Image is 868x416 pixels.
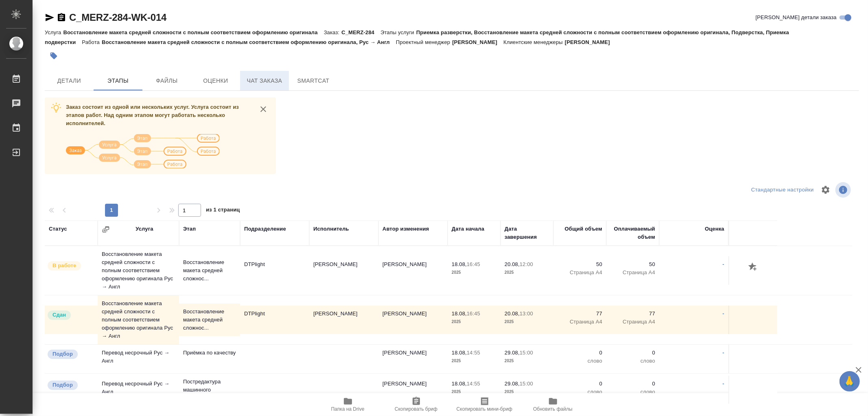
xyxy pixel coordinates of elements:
[244,225,286,233] div: Подразделение
[245,76,284,86] span: Чат заказа
[558,260,602,269] p: 50
[505,381,520,387] p: 29.08,
[102,225,110,233] button: Сгруппировать
[558,388,602,396] p: слово
[505,261,520,267] p: 20.08,
[98,246,179,295] td: Восстановление макета средней сложности с полным соответствием оформлению оригинала Рус → Англ
[98,345,179,373] td: Перевод несрочный Рус → Англ
[558,310,602,318] p: 77
[452,357,496,365] p: 2025
[533,406,573,412] span: Обновить файлы
[610,349,655,357] p: 0
[395,406,437,412] span: Скопировать бриф
[378,345,448,373] td: [PERSON_NAME]
[505,269,549,277] p: 2025
[196,76,235,86] span: Оценки
[57,13,66,22] button: Скопировать ссылку
[452,381,467,387] p: 18.08,
[452,318,496,326] p: 2025
[240,306,309,334] td: DTPlight
[723,350,724,356] a: -
[45,47,63,65] button: Добавить тэг
[183,308,236,332] p: Восстановление макета средней сложнос...
[52,381,73,389] p: Подбор
[52,311,66,319] p: Сдан
[452,269,496,277] p: 2025
[565,39,616,45] p: [PERSON_NAME]
[452,261,467,267] p: 18.08,
[520,261,533,267] p: 12:00
[457,406,512,412] span: Скопировать мини-бриф
[610,388,655,396] p: слово
[183,225,196,233] div: Этап
[314,393,382,416] button: Папка на Drive
[240,256,309,285] td: DTPlight
[309,306,378,334] td: [PERSON_NAME]
[558,357,602,365] p: слово
[505,310,520,317] p: 20.08,
[98,295,179,344] td: Восстановление макета средней сложности с полным соответствием оформлению оригинала Рус → Англ
[505,388,549,396] p: 2025
[558,269,602,277] p: Страница А4
[565,225,602,233] div: Общий объем
[467,261,480,267] p: 16:45
[723,381,724,387] a: -
[558,318,602,326] p: Страница А4
[383,225,429,233] div: Автор изменения
[610,260,655,269] p: 50
[136,225,153,233] div: Услуга
[558,349,602,357] p: 0
[452,39,503,45] p: [PERSON_NAME]
[378,376,448,404] td: [PERSON_NAME]
[63,29,324,35] p: Восстановление макета средней сложности с полным соответствием оформлению оригинала
[467,310,480,317] p: 16:45
[331,406,365,412] span: Папка на Drive
[610,380,655,388] p: 0
[558,380,602,388] p: 0
[505,357,549,365] p: 2025
[52,350,73,358] p: Подбор
[294,76,333,86] span: SmartCat
[746,260,760,274] button: Добавить оценку
[756,13,837,22] span: [PERSON_NAME] детали заказа
[452,225,484,233] div: Дата начала
[520,310,533,317] p: 13:00
[503,39,565,45] p: Клиентские менеджеры
[705,225,724,233] div: Оценка
[45,29,63,35] p: Услуга
[183,258,236,283] p: Восстановление макета средней сложнос...
[450,393,519,416] button: Скопировать мини-бриф
[520,381,533,387] p: 15:00
[98,376,179,404] td: Перевод несрочный Рус → Англ
[840,371,860,392] button: 🙏
[98,76,138,86] span: Этапы
[610,269,655,277] p: Страница А4
[467,350,480,356] p: 14:55
[313,225,349,233] div: Исполнитель
[749,184,816,196] div: split button
[452,310,467,317] p: 18.08,
[45,13,55,22] button: Скопировать ссылку для ЯМессенджера
[505,350,520,356] p: 29.08,
[723,261,724,267] a: -
[341,29,380,35] p: C_MERZ-284
[520,350,533,356] p: 15:00
[505,225,549,241] div: Дата завершения
[183,349,236,357] p: Приёмка по качеству
[82,39,102,45] p: Работа
[309,256,378,285] td: [PERSON_NAME]
[69,12,166,23] a: C_MERZ-284-WK-014
[816,180,835,200] span: Настроить таблицу
[610,357,655,365] p: слово
[378,256,448,285] td: [PERSON_NAME]
[452,350,467,356] p: 18.08,
[723,310,724,317] a: -
[378,306,448,334] td: [PERSON_NAME]
[452,388,496,396] p: 2025
[505,318,549,326] p: 2025
[396,39,452,45] p: Проектный менеджер
[52,262,76,270] p: В работе
[843,373,857,390] span: 🙏
[147,76,186,86] span: Файлы
[206,205,240,217] span: из 1 страниц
